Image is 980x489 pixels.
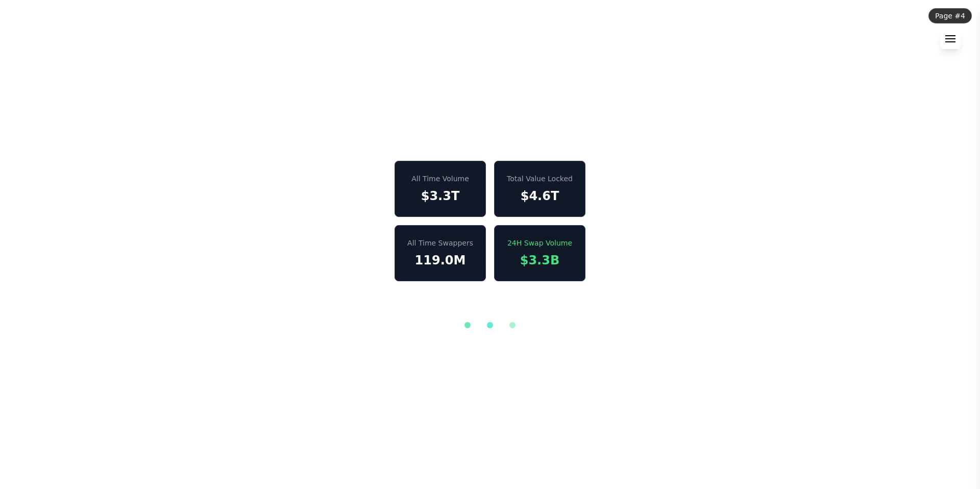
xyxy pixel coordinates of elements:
[407,238,473,248] div: All Time Swappers
[507,174,573,184] div: Total Value Locked
[407,174,473,184] div: All Time Volume
[507,188,573,204] div: $4.6T
[928,8,972,23] div: Page #4
[407,252,473,268] div: 119.0M
[507,252,573,268] div: $3.3B
[407,188,473,204] div: $3.3T
[507,238,573,248] div: 24H Swap Volume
